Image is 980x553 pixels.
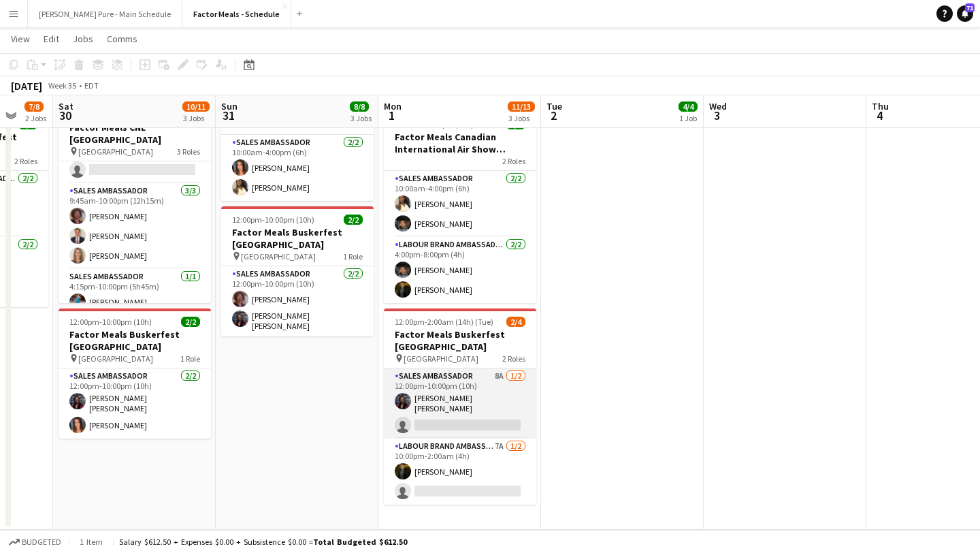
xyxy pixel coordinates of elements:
[679,101,698,112] span: 4/4
[395,317,493,327] span: 12:00pm-2:00am (14h) (Tue)
[75,537,108,547] span: 1 item
[25,113,46,123] div: 2 Jobs
[59,101,211,303] app-job-card: 9:45am-10:00pm (12h15m)4/5Factor Meals CNE [GEOGRAPHIC_DATA] [GEOGRAPHIC_DATA]3 RolesSales Ambass...
[384,328,536,353] h3: Factor Meals Buskerfest [GEOGRAPHIC_DATA]
[38,30,65,48] a: Edit
[221,135,374,201] app-card-role: Sales Ambassador2/210:00am-4:00pm (6h)[PERSON_NAME][PERSON_NAME]
[502,353,525,364] span: 2 Roles
[508,101,535,112] span: 11/13
[502,156,525,166] span: 2 Roles
[384,439,536,505] app-card-role: Labour Brand Ambassadors7A1/210:00pm-2:00am (4h)[PERSON_NAME]
[11,79,42,93] div: [DATE]
[219,108,238,123] span: 31
[241,251,316,262] span: [GEOGRAPHIC_DATA]
[709,100,727,112] span: Wed
[119,537,407,547] div: Salary $612.50 + Expenses $0.00 + Subsistence $0.00 =
[221,206,374,336] app-job-card: 12:00pm-10:00pm (10h)2/2Factor Meals Buskerfest [GEOGRAPHIC_DATA] [GEOGRAPHIC_DATA]1 RoleSales Am...
[232,215,314,225] span: 12:00pm-10:00pm (10h)
[78,146,153,157] span: [GEOGRAPHIC_DATA]
[78,353,153,364] span: [GEOGRAPHIC_DATA]
[350,101,369,112] span: 8/8
[59,269,211,315] app-card-role: Sales Ambassador1/14:15pm-10:00pm (5h45m)[PERSON_NAME]
[59,100,73,112] span: Sat
[384,237,536,303] app-card-role: Labour Brand Ambassadors2/24:00pm-8:00pm (4h)[PERSON_NAME][PERSON_NAME]
[14,156,37,166] span: 2 Roles
[965,3,975,12] span: 71
[182,1,291,27] button: Factor Meals - Schedule
[506,317,525,327] span: 2/4
[69,317,152,327] span: 12:00pm-10:00pm (10h)
[344,215,363,225] span: 2/2
[5,30,35,48] a: View
[679,113,697,123] div: 1 Job
[221,100,238,112] span: Sun
[84,80,99,91] div: EDT
[11,33,30,45] span: View
[67,30,99,48] a: Jobs
[957,5,973,22] a: 71
[59,309,211,439] app-job-card: 12:00pm-10:00pm (10h)2/2Factor Meals Buskerfest [GEOGRAPHIC_DATA] [GEOGRAPHIC_DATA]1 RoleSales Am...
[382,108,402,123] span: 1
[707,108,727,123] span: 3
[870,108,889,123] span: 4
[404,353,478,364] span: [GEOGRAPHIC_DATA]
[384,100,402,112] span: Mon
[7,535,63,550] button: Budgeted
[384,131,536,155] h3: Factor Meals Canadian International Air Show [GEOGRAPHIC_DATA]
[183,113,209,123] div: 3 Jobs
[59,121,211,146] h3: Factor Meals CNE [GEOGRAPHIC_DATA]
[350,113,372,123] div: 3 Jobs
[101,30,143,48] a: Comms
[384,111,536,303] app-job-card: 10:00am-8:00pm (10h)4/4Factor Meals Canadian International Air Show [GEOGRAPHIC_DATA]2 RolesSales...
[546,100,562,112] span: Tue
[59,328,211,353] h3: Factor Meals Buskerfest [GEOGRAPHIC_DATA]
[384,171,536,237] app-card-role: Sales Ambassador2/210:00am-4:00pm (6h)[PERSON_NAME][PERSON_NAME]
[24,101,44,112] span: 7/8
[59,368,211,439] app-card-role: Sales Ambassador2/212:00pm-10:00pm (10h)[PERSON_NAME] [PERSON_NAME][PERSON_NAME]
[544,108,562,123] span: 2
[508,113,534,123] div: 3 Jobs
[221,266,374,336] app-card-role: Sales Ambassador2/212:00pm-10:00pm (10h)[PERSON_NAME][PERSON_NAME] [PERSON_NAME]
[177,146,200,157] span: 3 Roles
[384,368,536,439] app-card-role: Sales Ambassador8A1/212:00pm-10:00pm (10h)[PERSON_NAME] [PERSON_NAME]
[73,33,93,45] span: Jobs
[59,183,211,269] app-card-role: Sales Ambassador3/39:45am-10:00pm (12h15m)[PERSON_NAME][PERSON_NAME][PERSON_NAME]
[343,251,363,262] span: 1 Role
[22,537,61,547] span: Budgeted
[182,101,210,112] span: 10/11
[221,75,374,201] app-job-card: 10:00am-4:00pm (6h)2/2Factor Meals Canadian International Air Show [GEOGRAPHIC_DATA]1 RoleSales A...
[181,317,200,327] span: 2/2
[180,353,200,364] span: 1 Role
[28,1,182,27] button: [PERSON_NAME] Pure - Main Schedule
[45,80,79,91] span: Week 35
[56,108,73,123] span: 30
[384,309,536,505] app-job-card: 12:00pm-2:00am (14h) (Tue)2/4Factor Meals Buskerfest [GEOGRAPHIC_DATA] [GEOGRAPHIC_DATA]2 RolesSa...
[107,33,137,45] span: Comms
[872,100,889,112] span: Thu
[313,537,407,547] span: Total Budgeted $612.50
[221,226,374,251] h3: Factor Meals Buskerfest [GEOGRAPHIC_DATA]
[44,33,59,45] span: Edit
